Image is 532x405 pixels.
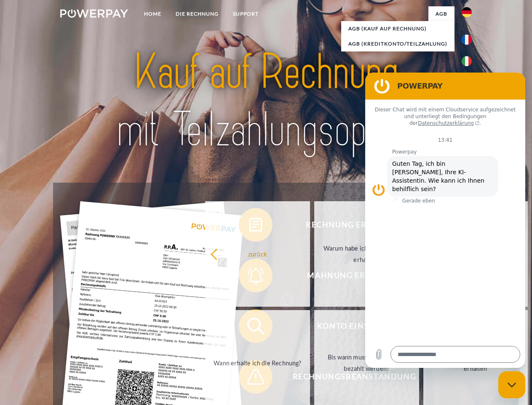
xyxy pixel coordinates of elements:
a: AGB (Kreditkonto/Teilzahlung) [341,36,454,51]
img: de [462,7,472,17]
iframe: Messaging-Fenster [365,73,525,368]
img: it [462,56,472,66]
img: logo-powerpay-white.svg [60,9,128,18]
img: fr [462,35,472,45]
iframe: Schaltfläche zum Öffnen des Messaging-Fensters; Konversation läuft [498,371,525,398]
div: zurück [210,248,305,259]
a: SUPPORT [226,6,266,22]
img: title-powerpay_de.svg [80,40,452,162]
div: Wann erhalte ich die Rechnung? [210,357,305,368]
div: Bis wann muss die Rechnung bezahlt werden? [319,351,414,374]
a: agb [428,6,454,22]
a: Home [137,6,168,22]
a: DIE RECHNUNG [168,6,226,22]
a: AGB (Kauf auf Rechnung) [341,21,454,36]
div: Warum habe ich eine Rechnung erhalten? [319,243,414,265]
